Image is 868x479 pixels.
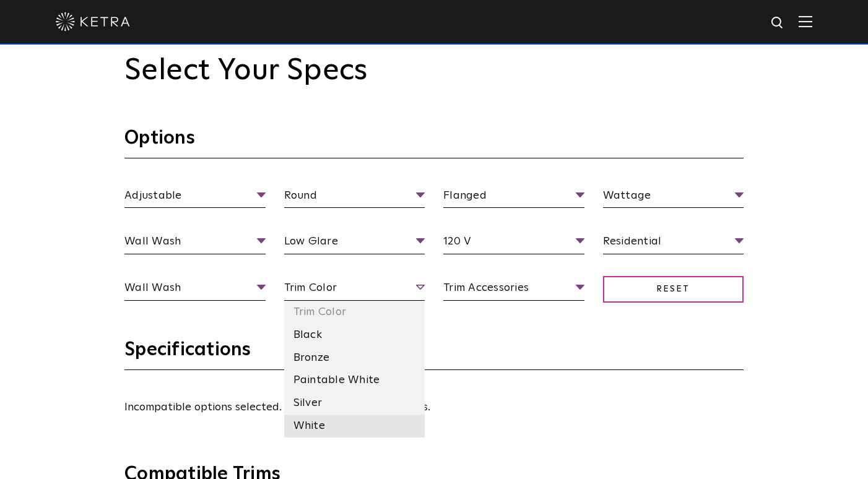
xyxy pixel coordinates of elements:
[284,187,425,209] span: Round
[124,233,266,254] span: Wall Wash
[124,53,744,89] h2: Select Your Specs
[443,233,584,254] span: 120 V
[284,279,425,301] span: Trim Color
[284,301,425,324] li: Trim Color
[284,233,425,254] span: Low Glare
[124,126,744,158] h3: Options
[603,187,744,209] span: Wattage
[124,338,744,370] h3: Specifications
[124,402,430,413] span: Incompatible options selected. Please reset your selections.
[284,347,425,369] li: Bronze
[124,187,266,209] span: Adjustable
[603,276,744,303] span: Reset
[284,324,425,347] li: Black
[443,279,584,301] span: Trim Accessories
[770,15,786,31] img: search icon
[284,369,425,392] li: Paintable White
[124,279,266,301] span: Wall Wash
[56,12,130,31] img: ketra-logo-2019-white
[284,415,425,438] li: White
[799,15,812,27] img: Hamburger%20Nav.svg
[443,187,584,209] span: Flanged
[284,392,425,415] li: Silver
[603,233,744,254] span: Residential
